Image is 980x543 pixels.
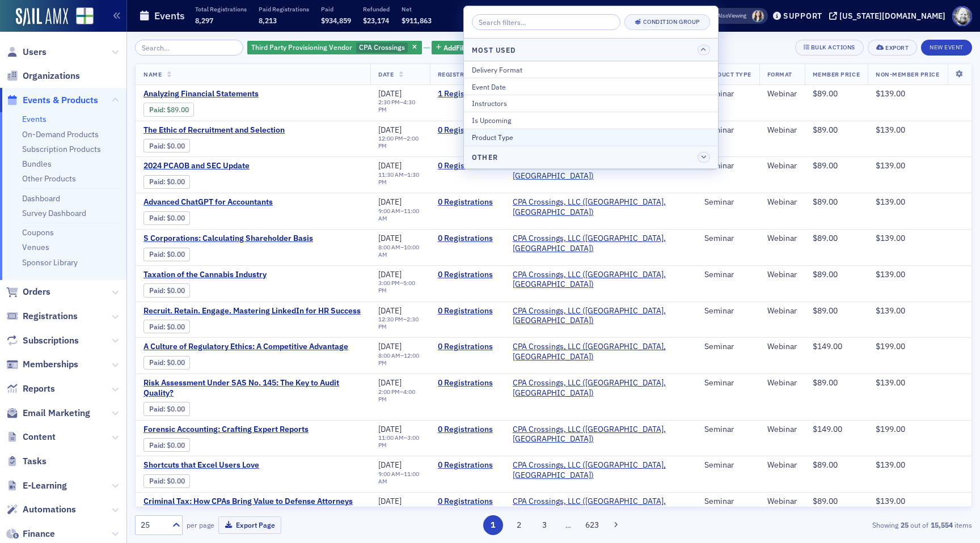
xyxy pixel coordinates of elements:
span: $139.00 [876,125,905,135]
span: Content [23,431,56,443]
span: CPA Crossings, LLC (Rochester, MI) [513,270,689,290]
a: Paid [149,250,163,258]
a: Content [6,431,56,443]
div: Seminar [704,270,751,280]
strong: 15,554 [928,520,954,530]
div: Bulk Actions [811,44,855,50]
div: – [378,316,422,330]
div: Webinar [767,197,797,207]
time: 11:30 AM [378,171,404,179]
span: : [149,358,167,367]
span: : [149,177,167,186]
div: Delivery Format [472,65,710,75]
a: Forensic Accounting: Crafting Expert Reports [143,425,334,435]
span: $139.00 [876,460,905,470]
span: [DATE] [378,424,402,434]
span: $911,863 [402,16,432,25]
span: Recruit. Retain. Engage. Mastering LinkedIn for HR Success [143,306,361,316]
a: Coupons [22,227,54,237]
a: CPA Crossings, LLC ([GEOGRAPHIC_DATA], [GEOGRAPHIC_DATA]) [513,306,689,326]
a: 0 Registrations [438,460,497,470]
div: Is Upcoming [472,115,710,125]
a: Subscriptions [6,334,79,347]
button: 3 [535,515,555,535]
span: … [560,520,576,530]
span: $0.00 [167,142,185,150]
time: 12:30 PM [378,315,403,323]
div: Paid: 0 - $0 [143,356,190,370]
div: Paid: 0 - $0 [143,402,190,415]
a: 0 Registrations [438,497,497,507]
span: CPA Crossings, LLC (Rochester, MI) [513,306,689,326]
a: Orders [6,286,50,298]
div: 25 [141,519,166,531]
span: CPA Crossings, LLC (Rochester, MI) [513,197,689,217]
span: Advanced ChatGPT for Accountants [143,197,334,207]
a: CPA Crossings, LLC ([GEOGRAPHIC_DATA], [GEOGRAPHIC_DATA]) [513,342,689,362]
div: CPA Crossings [247,41,422,55]
a: CPA Crossings, LLC ([GEOGRAPHIC_DATA], [GEOGRAPHIC_DATA]) [513,497,689,516]
span: [DATE] [378,125,402,135]
div: Webinar [767,125,797,135]
a: S Corporations: Calculating Shareholder Basis [143,234,334,244]
div: – [378,279,422,294]
a: Paid [149,286,163,295]
a: Paid [149,105,163,114]
h4: Other [472,152,498,162]
span: Finance [23,528,55,540]
time: 8:00 AM [378,351,400,359]
div: Paid: 0 - $0 [143,320,190,333]
a: Shortcuts that Excel Users Love [143,460,334,470]
span: The Ethic of Recruitment and Selection [143,125,334,135]
a: New Event [921,41,972,52]
span: $0.00 [167,405,185,413]
span: $139.00 [876,197,905,207]
span: $89.00 [813,197,838,207]
span: Users [23,46,47,58]
time: 5:00 PM [378,279,415,294]
div: Webinar [767,89,797,99]
span: Tasks [23,455,47,468]
input: Search… [135,40,243,56]
span: $139.00 [876,306,905,316]
time: 1:30 PM [378,171,419,186]
a: 0 Registrations [438,342,497,352]
span: : [149,250,167,258]
span: [DATE] [378,496,402,506]
a: Taxation of the Cannabis Industry [143,270,334,280]
a: CPA Crossings, LLC ([GEOGRAPHIC_DATA], [GEOGRAPHIC_DATA]) [513,234,689,253]
span: CPA Crossings, LLC (Rochester, MI) [513,161,689,181]
a: Venues [22,242,49,252]
span: : [149,405,167,413]
div: – [378,352,422,367]
div: Also [717,12,728,19]
div: Webinar [767,270,797,280]
div: Showing out of items [701,520,972,530]
label: per page [187,520,214,530]
span: E-Learning [23,480,67,492]
a: 0 Registrations [438,306,497,316]
button: Export Page [218,516,281,534]
p: Total Registrations [195,5,247,13]
a: Paid [149,477,163,485]
span: 8,297 [195,16,213,25]
span: 2024 PCAOB and SEC Update [143,161,334,171]
a: Paid [149,358,163,367]
span: $89.00 [813,269,838,279]
a: CPA Crossings, LLC ([GEOGRAPHIC_DATA], [GEOGRAPHIC_DATA]) [513,460,689,480]
div: – [378,171,422,186]
div: Seminar [704,89,751,99]
div: Condition Group [643,19,700,25]
span: Automations [23,503,76,516]
div: [US_STATE][DOMAIN_NAME] [839,11,945,21]
div: Seminar [704,125,751,135]
a: SailAMX [16,8,68,26]
p: Paid Registrations [259,5,309,13]
span: 8,213 [259,16,277,25]
time: 2:00 PM [378,134,419,150]
span: $199.00 [876,424,905,434]
span: Non-Member Price [876,70,939,78]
